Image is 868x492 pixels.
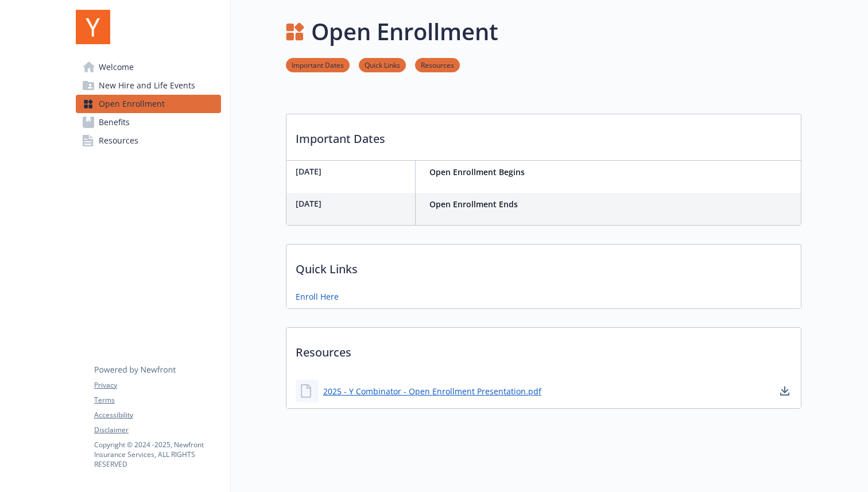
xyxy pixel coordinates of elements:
a: Open Enrollment [76,95,221,113]
strong: Open Enrollment Begins [429,166,525,177]
a: download document [778,384,792,398]
a: Enroll Here [296,290,339,303]
span: Welcome [99,58,134,76]
strong: Open Enrollment Ends [429,199,518,210]
a: Resources [76,131,221,150]
span: Open Enrollment [99,95,165,113]
a: Accessibility [94,410,220,420]
p: Quick Links [286,245,801,287]
p: [DATE] [296,165,410,177]
p: Copyright © 2024 - 2025 , Newfront Insurance Services, ALL RIGHTS RESERVED [94,440,220,469]
span: Resources [99,131,138,150]
p: [DATE] [296,197,410,210]
a: Privacy [94,380,220,390]
a: Welcome [76,58,221,76]
a: Important Dates [286,59,350,70]
span: Benefits [99,113,130,131]
a: New Hire and Life Events [76,76,221,95]
a: Resources [415,59,460,70]
a: Quick Links [359,59,406,70]
h1: Open Enrollment [311,14,498,49]
a: Terms [94,395,220,405]
a: Disclaimer [94,425,220,435]
p: Resources [286,328,801,370]
span: New Hire and Life Events [99,76,195,95]
a: 2025 - Y Combinator - Open Enrollment Presentation.pdf [323,385,541,397]
a: Benefits [76,113,221,131]
p: Important Dates [286,114,801,157]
